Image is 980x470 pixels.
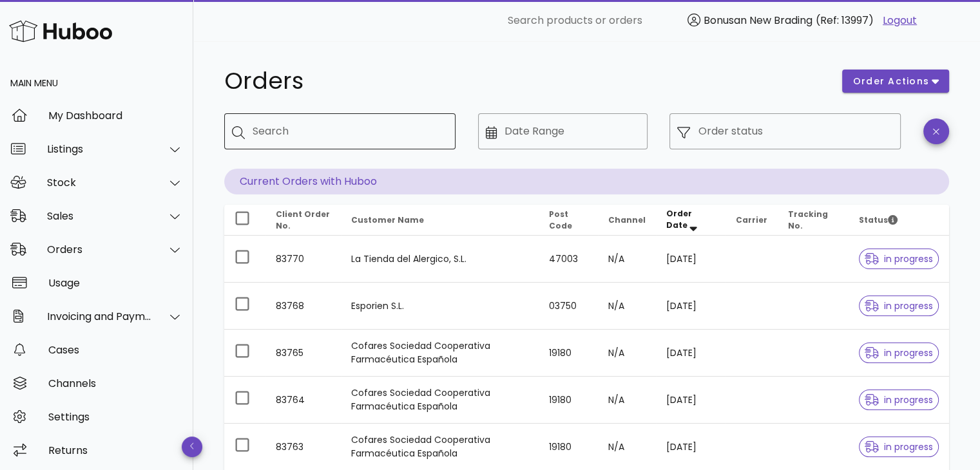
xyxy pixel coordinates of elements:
td: N/A [598,330,656,377]
th: Client Order No. [265,205,341,236]
p: Current Orders with Huboo [224,169,949,194]
span: Bonusan New Brading [704,13,812,28]
td: 47003 [539,236,598,283]
td: 03750 [539,283,598,330]
td: La Tienda del Alergico, S.L. [341,236,539,283]
span: Carrier [736,214,767,225]
span: Status [859,214,898,225]
th: Tracking No. [778,205,849,236]
div: Returns [48,444,183,456]
th: Post Code [539,205,598,236]
div: My Dashboard [48,109,183,122]
th: Carrier [725,205,778,236]
span: Channel [608,214,646,225]
th: Customer Name [341,205,539,236]
td: 19180 [539,330,598,377]
span: Order Date [666,208,692,230]
div: Invoicing and Payments [47,310,152,323]
div: Usage [48,277,183,289]
span: in progress [865,301,933,310]
span: in progress [865,395,933,404]
h1: Orders [224,70,827,93]
div: Listings [47,143,152,155]
td: [DATE] [656,236,725,283]
div: Cases [48,344,183,356]
td: N/A [598,377,656,424]
span: order actions [852,75,930,88]
div: Stock [47,176,152,189]
div: Settings [48,411,183,423]
td: Cofares Sociedad Cooperativa Farmacéutica Española [341,377,539,424]
td: 83764 [265,377,341,424]
span: in progress [865,348,933,357]
span: Customer Name [351,214,424,225]
th: Status [849,205,949,236]
td: [DATE] [656,377,725,424]
span: (Ref: 13997) [816,13,874,28]
div: Channels [48,377,183,390]
td: Esporien S.L. [341,283,539,330]
span: Tracking No. [788,209,828,231]
td: 83765 [265,330,341,377]
button: order actions [842,70,949,93]
td: N/A [598,236,656,283]
td: [DATE] [656,330,725,377]
td: 83768 [265,283,341,330]
th: Channel [598,205,656,236]
span: Post Code [549,209,572,231]
td: Cofares Sociedad Cooperativa Farmacéutica Española [341,330,539,377]
span: in progress [865,254,933,263]
td: 83770 [265,236,341,283]
img: Huboo Logo [9,17,112,45]
td: [DATE] [656,283,725,330]
a: Logout [883,13,917,28]
div: Sales [47,210,152,222]
div: Orders [47,243,152,256]
span: Client Order No. [276,209,330,231]
td: N/A [598,283,656,330]
th: Order Date: Sorted descending. Activate to remove sorting. [656,205,725,236]
td: 19180 [539,377,598,424]
span: in progress [865,442,933,451]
